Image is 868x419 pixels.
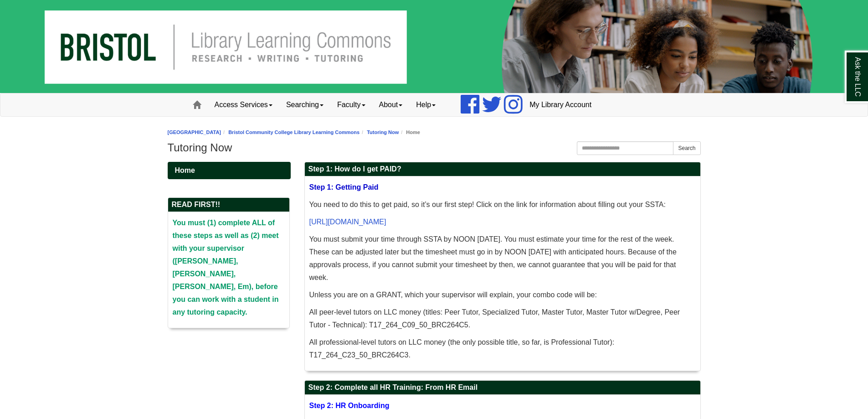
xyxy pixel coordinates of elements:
p: All peer-level tutors on LLC money (titles: Peer Tutor, Specialized Tutor, Master Tutor, Master T... [309,306,696,331]
a: Searching [279,93,330,116]
a: [URL][DOMAIN_NAME] [309,218,386,226]
p: All professional-level tutors on LLC money (the only possible title, so far, is Professional Tuto... [309,336,696,362]
a: [GEOGRAPHIC_DATA] [168,129,221,135]
a: Tutoring Now [367,129,399,135]
nav: breadcrumb [168,128,701,137]
button: Search [673,141,700,155]
p: You must submit your time through SSTA by NOON [DATE]. You must estimate your time for the rest o... [309,233,696,284]
span: Step 1: Getting Paid [309,183,379,191]
h2: READ FIRST!! [168,198,289,212]
li: Home [399,128,420,137]
div: Guide Pages [168,162,291,337]
strong: You must (1) complete ALL of these steps as well as (2) meet with your supervisor ([PERSON_NAME],... [173,219,279,316]
h1: Tutoring Now [168,141,701,154]
a: Faculty [330,93,372,116]
h2: Step 2: Complete all HR Training: From HR Email [305,381,700,395]
h2: Step 1: How do I get PAID? [305,162,700,176]
span: Home [175,166,195,174]
a: Bristol Community College Library Learning Commons [228,129,360,135]
span: Step 2: HR Onboarding [309,402,390,409]
p: Unless you are on a GRANT, which your supervisor will explain, your combo code will be: [309,289,696,301]
a: Home [168,162,291,179]
a: About [372,93,410,116]
p: You need to do this to get paid, so it’s our first step! Click on the link for information about ... [309,198,696,211]
a: My Library Account [523,93,598,116]
a: Help [409,93,442,116]
a: Access Services [208,93,279,116]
